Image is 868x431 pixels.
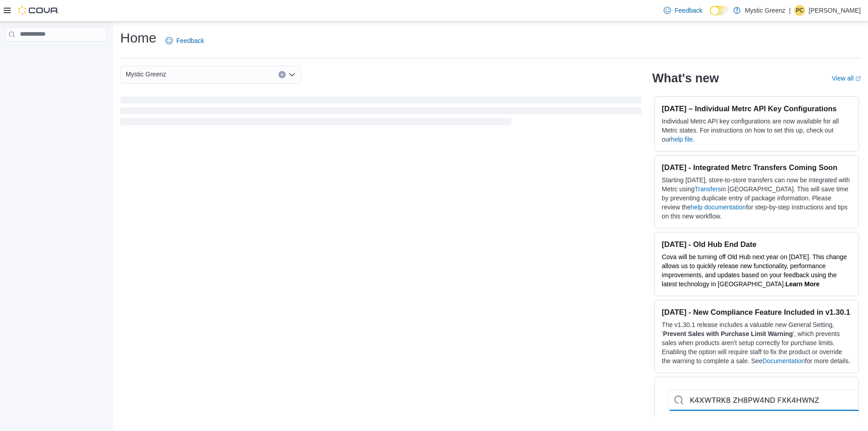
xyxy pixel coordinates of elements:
a: Feedback [162,32,208,50]
p: Starting [DATE], store-to-store transfers can now be integrated with Metrc using in [GEOGRAPHIC_D... [662,175,851,221]
h3: [DATE] - Old Hub End Date [662,240,851,249]
h3: [DATE] - New Compliance Feature Included in v1.30.1 [662,308,851,317]
a: Transfers [694,185,721,193]
button: Clear input [278,71,286,78]
input: Dark Mode [710,6,729,15]
svg: External link [855,76,861,81]
span: Cova will be turning off Old Hub next year on [DATE]. This change allows us to quickly release ne... [662,253,847,288]
p: | [789,5,791,16]
h1: Home [120,29,156,47]
div: Phillip Coleman [794,5,805,16]
h2: What's new [652,71,719,85]
button: Open list of options [288,71,296,78]
nav: Complex example [5,43,107,65]
a: Documentation [762,357,805,365]
p: [PERSON_NAME] [809,5,861,16]
p: Individual Metrc API key configurations are now available for all Metrc states. For instructions ... [662,117,851,144]
span: Feedback [176,36,204,45]
h3: [DATE] – Individual Metrc API Key Configurations [662,104,851,113]
a: Feedback [660,1,706,19]
span: PC [796,5,804,16]
img: Cova [18,6,59,15]
a: help documentation [691,204,746,211]
p: The v1.30.1 release includes a valuable new General Setting, ' ', which prevents sales when produ... [662,320,851,365]
h3: [DATE] - Integrated Metrc Transfers Coming Soon [662,163,851,172]
strong: Prevent Sales with Purchase Limit Warning [663,330,793,337]
p: Mystic Greenz [745,5,785,16]
span: Loading [120,98,642,127]
a: View allExternal link [832,75,861,82]
a: help file [671,136,693,143]
span: Mystic Greenz [126,69,166,80]
a: Learn More [785,280,819,288]
span: Feedback [675,6,702,15]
